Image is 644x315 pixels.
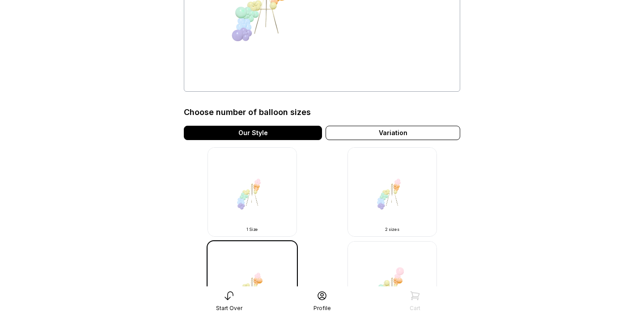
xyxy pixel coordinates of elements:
[410,305,420,312] div: Cart
[184,106,311,119] div: Choose number of balloon sizes
[208,147,297,237] img: -
[314,305,331,312] div: Profile
[216,305,242,312] div: Start Over
[219,227,286,232] div: 1 Size
[347,147,437,237] img: -
[184,126,322,140] div: Our Style
[359,227,426,232] div: 2 sizes
[326,126,460,140] div: Variation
